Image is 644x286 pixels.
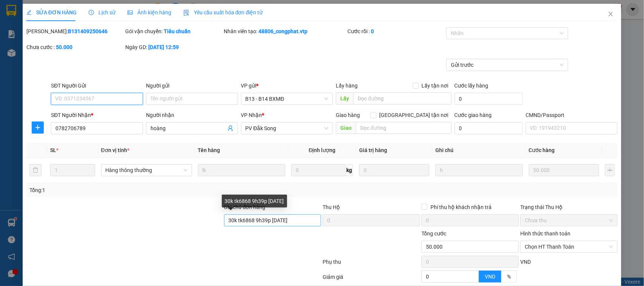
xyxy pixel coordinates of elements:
div: Gói vận chuyển: [125,27,223,35]
span: DSG09250220 [72,28,106,34]
strong: BIÊN NHẬN GỬI HÀNG HOÁ [26,45,88,51]
span: VND [520,259,531,265]
button: delete [29,164,41,176]
span: % [507,274,511,280]
span: Giao [336,122,356,134]
div: Nhân viên tạo: [224,27,346,35]
b: 50.000 [56,44,72,50]
th: Ghi chú [432,143,526,158]
span: Nơi nhận: [58,52,70,63]
input: 0 [529,164,599,176]
div: Người nhận [146,111,238,119]
span: PV Đắk Song [246,123,329,134]
input: 0 [359,164,429,176]
span: SỬA ĐƠN HÀNG [26,9,77,15]
button: plus [605,164,615,176]
input: Dọc đường [356,122,452,134]
span: B13 - B14 BXMĐ [246,93,329,105]
div: Trạng thái Thu Hộ [520,203,618,211]
div: VP gửi [241,81,333,90]
label: Hình thức thanh toán [520,231,570,237]
img: icon [183,10,189,16]
button: plus [32,121,44,134]
span: Hàng thông thường [106,165,188,176]
span: kg [346,164,353,176]
input: Ghi chú đơn hàng [224,214,321,226]
span: [GEOGRAPHIC_DATA] tận nơi [377,111,452,119]
div: SĐT Người Gửi [51,81,143,90]
span: PV Đắk Song [26,53,48,57]
span: Tên hàng [198,147,220,153]
span: Nơi gửi: [8,52,15,63]
span: Thu Hộ [323,204,340,210]
div: CMND/Passport [526,111,618,119]
span: Giá trị hàng [359,147,387,153]
div: Người gửi [146,81,238,90]
b: Tiêu chuẩn [164,28,191,34]
span: Giao hàng [336,112,360,118]
input: Dọc đường [353,92,452,105]
label: Cước lấy hàng [455,83,489,89]
span: Gửi trước [451,59,564,71]
span: Chưa thu [525,215,613,226]
div: 30k tk6868 9h39p [DATE] [222,195,287,208]
img: logo [8,17,17,36]
span: Chọn HT Thanh Toán [525,241,613,252]
input: Ghi Chú [435,164,523,176]
span: Tổng cước [421,231,446,237]
span: Ảnh kiện hàng [128,9,171,15]
div: Chưa cước : [26,43,124,51]
span: Cước hàng [529,147,555,153]
b: B131409250646 [68,28,108,34]
div: Phụ thu [322,258,421,271]
span: close [608,11,614,17]
span: clock-circle [89,10,94,15]
span: Lấy hàng [336,83,358,89]
span: Đơn vị tính [101,147,129,153]
input: Cước lấy hàng [455,93,523,105]
label: Cước giao hàng [455,112,492,118]
span: VP Nhận [241,112,262,118]
div: Tổng: 1 [29,186,249,194]
div: Cước rồi : [347,27,445,35]
b: 0 [371,28,374,34]
span: Lấy [336,92,353,105]
span: user-add [227,125,234,131]
span: Lịch sử [89,9,115,15]
span: edit [26,10,32,15]
strong: CÔNG TY TNHH [GEOGRAPHIC_DATA] 214 QL13 - P.26 - Q.BÌNH THẠNH - TP HCM 1900888606 [20,12,61,40]
b: [DATE] 12:59 [148,44,179,50]
div: [PERSON_NAME]: [26,27,124,35]
span: SL [50,147,56,153]
input: VD: Bàn, Ghế [198,164,285,176]
span: 11:12:33 [DATE] [72,34,106,40]
span: PV Bình Dương [76,53,101,57]
span: picture [128,10,133,15]
span: Định lượng [309,147,335,153]
span: Lấy tận nơi [419,81,452,90]
b: 48806_congphat.vtp [259,28,308,34]
input: Cước giao hàng [455,122,523,134]
span: VND [485,274,495,280]
span: plus [32,125,43,131]
div: Giảm giá [322,273,421,286]
span: Phí thu hộ khách nhận trả [427,203,495,211]
div: Ngày GD: [125,43,223,51]
span: Yêu cầu xuất hóa đơn điện tử [183,9,263,15]
div: SĐT Người Nhận [51,111,143,119]
button: Close [600,4,621,25]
